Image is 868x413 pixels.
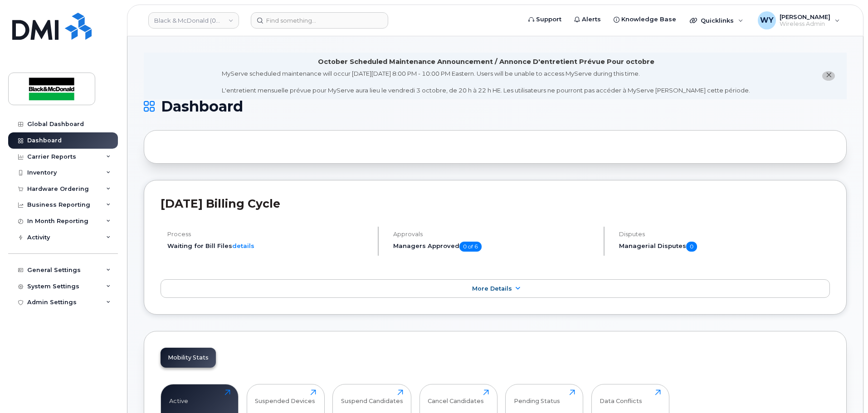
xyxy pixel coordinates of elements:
div: Suspend Candidates [341,389,403,404]
a: details [232,242,254,249]
li: Waiting for Bill Files [167,242,370,250]
div: MyServe scheduled maintenance will occur [DATE][DATE] 8:00 PM - 10:00 PM Eastern. Users will be u... [222,69,750,95]
button: close notification [822,71,835,81]
h4: Approvals [393,231,596,238]
div: Suspended Devices [255,389,315,404]
h5: Managerial Disputes [619,242,830,252]
div: Data Conflicts [600,389,642,404]
div: Pending Status [514,389,560,404]
div: Active [169,389,188,404]
div: Cancel Candidates [428,389,484,404]
h5: Managers Approved [393,242,596,252]
span: More Details [472,285,512,292]
h4: Process [167,231,370,238]
span: 0 of 6 [459,242,482,252]
div: October Scheduled Maintenance Announcement / Annonce D'entretient Prévue Pour octobre [318,57,654,67]
span: 0 [686,242,697,252]
h4: Disputes [619,231,830,238]
h2: [DATE] Billing Cycle [161,197,830,210]
span: Dashboard [161,100,243,113]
